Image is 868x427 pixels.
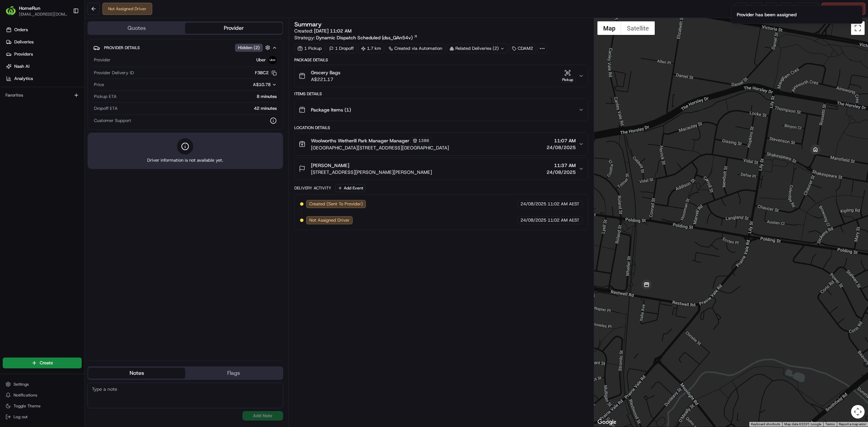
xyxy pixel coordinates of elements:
[418,138,429,143] span: 1386
[358,44,384,53] div: 1.7 km
[88,23,185,34] button: Quotes
[295,158,588,180] button: [PERSON_NAME][STREET_ADDRESS][PERSON_NAME][PERSON_NAME]11:37 AM24/08/2025
[316,34,413,41] span: Dynamic Dispatch Scheduled (dss_QAn54v)
[120,105,277,111] div: 42 minutes
[14,392,37,398] span: Notifications
[294,44,325,53] div: 1 Pickup
[14,414,27,420] span: Log out
[560,69,576,83] button: Pickup
[3,401,82,411] button: Toggle Theme
[295,99,588,121] button: Package Items (1)
[335,184,366,192] button: Add Event
[294,185,331,191] div: Delivery Activity
[14,403,41,409] span: Toggle Theme
[839,422,866,426] a: Report a map error
[119,94,277,100] div: 8 minutes
[311,69,340,76] span: Grocery Bags
[104,45,140,50] span: Provider Details
[14,382,29,387] span: Settings
[14,39,34,45] span: Deliveries
[3,380,82,389] button: Settings
[596,418,618,427] a: Open this area in Google Maps (opens a new window)
[14,76,33,82] span: Analytics
[547,144,576,151] span: 24/08/2025
[94,57,111,63] span: Provider
[311,144,449,151] span: [GEOGRAPHIC_DATA][STREET_ADDRESS][GEOGRAPHIC_DATA]
[94,105,118,111] span: Dropoff ETA
[294,21,322,27] h3: Summary
[3,358,82,368] button: Create
[621,21,655,35] button: Show satellite imagery
[520,201,546,207] span: 24/08/2025
[547,137,576,144] span: 11:07 AM
[94,118,131,124] span: Customer Support
[547,162,576,169] span: 11:37 AM
[851,405,865,419] button: Map camera controls
[294,125,588,130] div: Location Details
[88,368,185,379] button: Notes
[14,63,29,69] span: Nash AI
[256,57,266,63] span: Uber
[94,70,134,76] span: Provider Delivery ID
[3,90,82,101] div: Favorites
[509,44,536,53] div: CDAM2
[311,137,409,144] span: Woolworths Wetherill Park Manager Manager
[93,42,277,53] button: Provider DetailsHidden (2)
[14,27,28,33] span: Orders
[294,57,588,63] div: Package Details
[294,27,352,34] span: Created:
[309,201,363,207] span: Created (Sent To Provider)
[520,217,546,223] span: 24/08/2025
[548,201,579,207] span: 11:02 AM AEST
[185,368,282,379] button: Flags
[217,82,277,88] button: A$10.78
[5,5,16,16] img: HomeRun
[326,44,357,53] div: 1 Dropoff
[40,360,53,366] span: Create
[3,73,84,84] a: Analytics
[294,34,418,41] div: Strategy:
[19,12,67,17] button: [EMAIL_ADDRESS][DOMAIN_NAME]
[3,37,84,47] a: Deliveries
[14,51,33,57] span: Providers
[311,106,351,113] span: Package Items ( 1 )
[295,133,588,155] button: Woolworths Wetherill Park Manager Manager1386[GEOGRAPHIC_DATA][STREET_ADDRESS][GEOGRAPHIC_DATA]11...
[294,91,588,97] div: Items Details
[3,3,70,19] button: HomeRunHomeRun[EMAIL_ADDRESS][DOMAIN_NAME]
[295,65,588,87] button: Grocery BagsA$221.17Pickup
[316,34,418,41] a: Dynamic Dispatch Scheduled (dss_QAn54v)
[737,11,796,18] div: Provider has been assigned
[751,422,780,427] button: Keyboard shortcuts
[94,82,104,88] span: Price
[3,24,84,35] a: Orders
[19,5,40,12] span: HomeRun
[185,23,282,34] button: Provider
[309,217,350,223] span: Not Assigned Driver
[547,169,576,176] span: 24/08/2025
[311,169,432,176] span: [STREET_ADDRESS][PERSON_NAME][PERSON_NAME]
[3,390,82,400] button: Notifications
[386,44,445,53] a: Created via Automation
[3,49,84,60] a: Providers
[238,45,260,51] span: Hidden ( 2 )
[147,157,223,163] span: Driver information is not available yet.
[784,422,821,426] span: Map data ©2025 Google
[311,76,340,83] span: A$221.17
[3,61,84,72] a: Nash AI
[596,418,618,427] img: Google
[825,422,835,426] a: Terms (opens in new tab)
[597,21,621,35] button: Show street map
[253,82,271,87] span: A$10.78
[311,162,349,169] span: [PERSON_NAME]
[235,43,272,52] button: Hidden (2)
[3,412,82,422] button: Log out
[447,44,508,53] div: Related Deliveries (2)
[269,56,277,64] img: uber-new-logo.jpeg
[314,28,352,34] span: [DATE] 11:02 AM
[560,77,576,83] div: Pickup
[255,70,277,76] button: F3BC2
[94,94,117,100] span: Pickup ETA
